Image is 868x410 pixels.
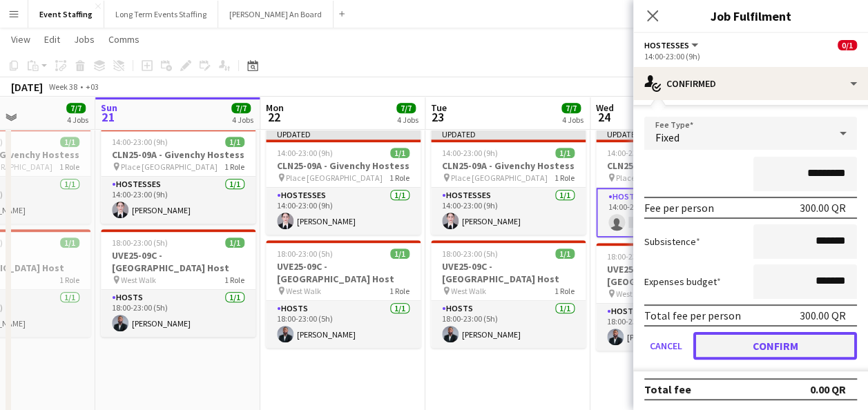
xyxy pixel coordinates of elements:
button: Event Staffing [28,1,104,28]
div: [DATE] [11,80,43,94]
button: Long Term Events Staffing [104,1,218,28]
button: Hostesses [644,40,700,50]
span: 14:00-23:00 (9h) [442,148,498,158]
span: 14:00-23:00 (9h) [112,137,168,147]
span: Comms [108,33,139,46]
span: 1 Role [554,286,575,296]
div: 4 Jobs [232,115,253,125]
span: 21 [99,109,117,125]
span: West Walk [121,275,156,285]
span: Sun [101,101,117,114]
span: 1/1 [390,248,409,259]
app-card-role: Hostesses1/114:00-23:00 (9h)[PERSON_NAME] [101,177,255,224]
span: 18:00-23:00 (5h) [277,248,333,259]
span: Week 38 [46,81,80,92]
app-job-card: 18:00-23:00 (5h)1/1UVE25-09C - [GEOGRAPHIC_DATA] Host West Walk1 RoleHosts1/118:00-23:00 (5h)[PER... [596,243,751,351]
div: 300.00 QR [800,201,846,215]
div: 0.00 QR [810,382,846,396]
span: 1 Role [389,286,409,296]
h3: CLN25-09A - Givenchy Hostess [431,159,586,172]
span: 7/7 [396,103,416,113]
span: Place [GEOGRAPHIC_DATA] [616,173,713,183]
div: +03 [86,81,99,92]
app-card-role: Hostesses1/114:00-23:00 (9h)[PERSON_NAME] [266,188,421,235]
app-card-role: Hosts1/118:00-23:00 (5h)[PERSON_NAME] [266,301,421,348]
span: 14:00-23:00 (9h) [607,148,663,158]
span: West Walk [616,289,651,299]
div: Total fee per person [644,309,741,322]
span: 1 Role [389,173,409,183]
span: Mon [266,101,284,114]
app-job-card: Updated14:00-23:00 (9h)1/1CLN25-09A - Givenchy Hostess Place [GEOGRAPHIC_DATA]1 RoleHostesses1/11... [266,128,421,235]
span: View [11,33,30,46]
label: Expenses budget [644,275,721,288]
app-job-card: 14:00-23:00 (9h)1/1CLN25-09A - Givenchy Hostess Place [GEOGRAPHIC_DATA]1 RoleHostesses1/114:00-23... [101,128,255,224]
span: Place [GEOGRAPHIC_DATA] [286,173,383,183]
a: Comms [103,30,145,48]
span: Jobs [74,33,95,46]
div: Fee per person [644,201,714,215]
h3: CLN25-09A - Givenchy Hostess [266,159,421,172]
app-card-role: Hostesses0/114:00-23:00 (9h) [596,188,751,237]
span: 1/1 [225,237,244,248]
app-job-card: Updated14:00-23:00 (9h)0/1CLN25-09A - Givenchy Hostess Place [GEOGRAPHIC_DATA]1 RoleHostesses0/11... [596,128,751,237]
app-card-role: Hostesses1/114:00-23:00 (9h)[PERSON_NAME] [431,188,586,235]
span: 18:00-23:00 (5h) [112,237,168,248]
app-job-card: 18:00-23:00 (5h)1/1UVE25-09C - [GEOGRAPHIC_DATA] Host West Walk1 RoleHosts1/118:00-23:00 (5h)[PER... [431,240,586,348]
span: 18:00-23:00 (5h) [442,248,498,259]
span: 1 Role [224,275,244,285]
span: Hostesses [644,40,689,50]
span: 1 Role [224,162,244,172]
span: 7/7 [66,103,86,113]
span: Place [GEOGRAPHIC_DATA] [451,173,548,183]
span: 1 Role [59,275,79,285]
h3: UVE25-09C - [GEOGRAPHIC_DATA] Host [596,263,751,288]
span: Tue [431,101,447,114]
app-card-role: Hosts1/118:00-23:00 (5h)[PERSON_NAME] [596,304,751,351]
div: 4 Jobs [562,115,584,125]
app-card-role: Hosts1/118:00-23:00 (5h)[PERSON_NAME] [431,301,586,348]
span: 23 [429,109,447,125]
label: Subsistence [644,235,700,248]
div: Updated [596,128,751,139]
div: Updated [431,128,586,139]
a: View [6,30,36,48]
h3: UVE25-09C - [GEOGRAPHIC_DATA] Host [266,260,421,285]
span: Fixed [655,130,679,144]
app-job-card: 18:00-23:00 (5h)1/1UVE25-09C - [GEOGRAPHIC_DATA] Host West Walk1 RoleHosts1/118:00-23:00 (5h)[PER... [266,240,421,348]
button: Cancel [644,332,688,360]
div: Confirmed [633,67,868,100]
a: Edit [39,30,66,48]
span: 0/1 [838,40,857,50]
span: 7/7 [561,103,581,113]
div: Total fee [644,382,691,396]
span: 1 Role [59,162,79,172]
h3: Job Fulfilment [633,7,868,25]
span: 1/1 [60,237,79,248]
app-card-role: Hosts1/118:00-23:00 (5h)[PERSON_NAME] [101,290,255,337]
div: 4 Jobs [67,115,88,125]
div: 4 Jobs [397,115,418,125]
span: West Walk [286,286,321,296]
span: Place [GEOGRAPHIC_DATA] [121,162,218,172]
h3: UVE25-09C - [GEOGRAPHIC_DATA] Host [101,249,255,274]
div: Updated [266,128,421,139]
span: Edit [44,33,60,46]
app-job-card: 18:00-23:00 (5h)1/1UVE25-09C - [GEOGRAPHIC_DATA] Host West Walk1 RoleHosts1/118:00-23:00 (5h)[PER... [101,229,255,337]
span: Wed [596,101,614,114]
div: 300.00 QR [800,309,846,322]
h3: UVE25-09C - [GEOGRAPHIC_DATA] Host [431,260,586,285]
span: 7/7 [231,103,251,113]
span: 24 [594,109,614,125]
span: 22 [264,109,284,125]
app-job-card: Updated14:00-23:00 (9h)1/1CLN25-09A - Givenchy Hostess Place [GEOGRAPHIC_DATA]1 RoleHostesses1/11... [431,128,586,235]
span: 1/1 [390,148,409,158]
button: Confirm [693,332,857,360]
